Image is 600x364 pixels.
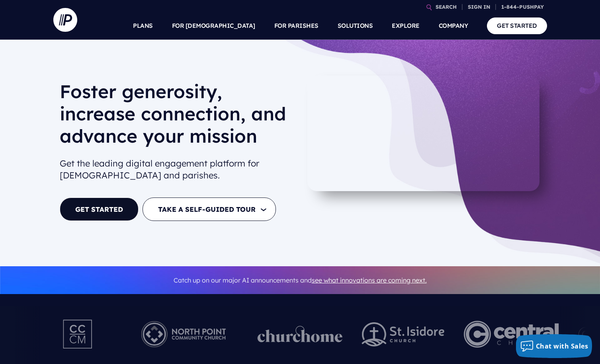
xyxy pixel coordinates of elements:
[60,271,541,289] p: Catch up on our major AI announcements and
[362,322,445,347] img: pp_logos_2
[143,197,276,221] button: TAKE A SELF-GUIDED TOUR
[536,342,588,350] span: Chat with Sales
[258,326,343,343] img: pp_logos_1
[47,312,109,356] img: Pushpay_Logo__CCM
[464,312,559,356] img: Central Church Henderson NV
[60,197,139,221] a: GET STARTED
[172,12,255,40] a: FOR [DEMOGRAPHIC_DATA]
[60,80,294,153] h1: Foster generosity, increase connection, and advance your mission
[133,12,153,40] a: PLANS
[129,312,238,356] img: Pushpay_Logo__NorthPoint
[60,154,294,185] h2: Get the leading digital engagement platform for [DEMOGRAPHIC_DATA] and parishes.
[312,276,427,284] a: see what innovations are coming next.
[487,17,547,34] a: GET STARTED
[338,12,373,40] a: SOLUTIONS
[439,12,468,40] a: COMPANY
[516,334,592,358] button: Chat with Sales
[274,12,319,40] a: FOR PARISHES
[392,12,420,40] a: EXPLORE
